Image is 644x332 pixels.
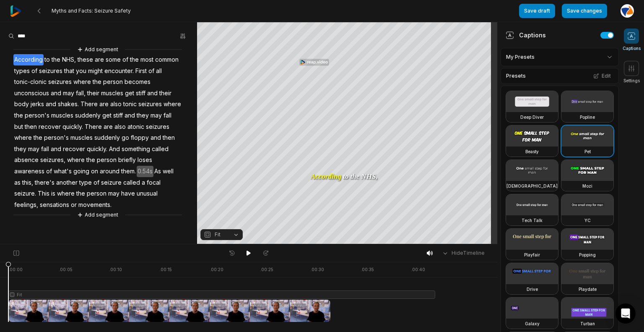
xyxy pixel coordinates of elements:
[44,54,51,65] span: to
[155,65,163,77] span: all
[129,54,140,65] span: the
[86,188,107,199] span: person
[39,154,66,166] span: seizures,
[90,166,99,177] span: on
[40,144,50,155] span: fall
[55,177,78,188] span: another
[136,110,150,121] span: they
[501,68,619,84] div: Presets
[78,177,93,188] span: type
[623,78,640,84] span: Settings
[53,166,73,177] span: what's
[13,99,30,110] span: body
[39,199,70,211] span: sensations
[56,188,75,199] span: where
[86,144,108,155] span: quickly.
[13,154,39,166] span: absence
[162,132,176,144] span: then
[122,99,138,110] span: tonic
[524,251,540,258] h3: Playfair
[70,132,93,144] span: muscles
[582,183,592,189] h3: Mozi
[137,166,153,177] span: 0.54s
[99,99,109,110] span: are
[92,76,102,88] span: the
[145,121,170,133] span: seizures
[31,65,38,77] span: of
[121,132,130,144] span: go
[140,54,154,65] span: most
[100,177,122,188] span: seizure
[124,88,135,99] span: get
[525,320,540,327] h3: Galaxy
[52,8,131,14] span: Myths and Facts: Seizure Safety
[105,54,122,65] span: some
[51,54,61,65] span: the
[34,177,55,188] span: there's
[86,88,100,99] span: their
[13,166,45,177] span: awareness
[61,54,77,65] span: NHS,
[75,188,86,199] span: the
[146,88,158,99] span: and
[591,71,613,81] button: Edit
[124,76,151,88] span: becomes
[13,76,47,88] span: tonic-clonic
[78,199,112,211] span: movements.
[200,229,243,240] button: Fit
[94,54,105,65] span: are
[151,144,169,155] span: called
[580,114,595,120] h3: Popline
[136,188,158,199] span: unusual
[38,65,63,77] span: seizures
[104,65,135,77] span: encounter.
[80,99,99,110] span: There
[13,54,44,65] span: According
[75,65,87,77] span: you
[158,88,172,99] span: their
[580,320,595,327] h3: Turban
[163,99,182,110] span: where
[525,148,539,155] h3: Beasty
[47,76,73,88] span: seizures
[130,132,150,144] span: floppy
[93,177,100,188] span: of
[520,114,544,120] h3: Deep Diver
[154,54,179,65] span: common
[138,99,163,110] span: seizures
[24,110,50,121] span: person's
[579,251,596,258] h3: Popping
[215,231,221,238] span: Fit
[62,121,84,133] span: quickly.
[45,99,57,110] span: and
[86,154,96,166] span: the
[21,177,34,188] span: this,
[50,188,56,199] span: is
[135,88,146,99] span: stiff
[501,48,619,66] div: My Presets
[37,188,50,199] span: This
[163,110,172,121] span: fall
[13,132,33,144] span: where
[96,154,117,166] span: person
[30,99,45,110] span: jerks
[623,45,641,52] span: Captions
[127,121,145,133] span: atonic
[439,247,487,259] button: HideTimeline
[562,4,607,18] button: Save changes
[77,54,94,65] span: these
[623,61,640,84] button: Settings
[33,132,43,144] span: the
[122,54,129,65] span: of
[527,286,538,293] h3: Drive
[121,144,151,155] span: something
[38,121,62,133] span: recover
[122,177,141,188] span: called
[107,188,120,199] span: may
[584,217,591,224] h3: YC
[45,166,53,177] span: of
[50,88,62,99] span: and
[13,199,39,211] span: feelings,
[117,154,137,166] span: briefly
[584,148,591,155] h3: Pet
